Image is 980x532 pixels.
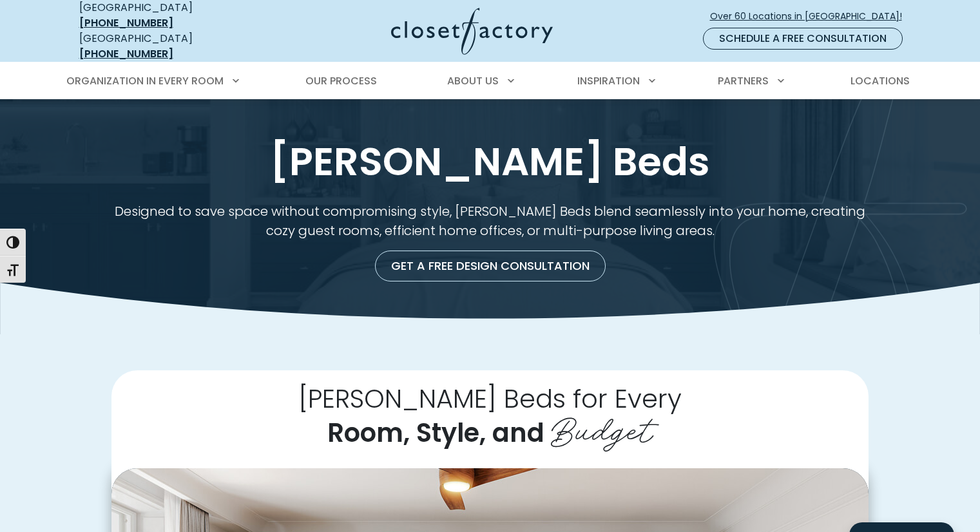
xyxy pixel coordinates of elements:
[305,73,377,88] span: Our Process
[447,73,499,88] span: About Us
[391,8,553,55] img: Closet Factory Logo
[327,415,544,451] span: Room, Style, and
[577,73,640,88] span: Inspiration
[79,15,173,30] a: [PHONE_NUMBER]
[709,5,913,28] a: Over 60 Locations in [GEOGRAPHIC_DATA]!
[375,251,606,281] a: Get a Free Design Consultation
[551,401,653,453] span: Budget
[111,202,869,240] p: Designed to save space without compromising style, [PERSON_NAME] Beds blend seamlessly into your ...
[79,46,173,61] a: [PHONE_NUMBER]
[703,28,903,50] a: Schedule a Free Consultation
[79,31,266,62] div: [GEOGRAPHIC_DATA]
[77,137,904,186] h1: [PERSON_NAME] Beds
[710,10,912,23] span: Over 60 Locations in [GEOGRAPHIC_DATA]!
[66,73,224,88] span: Organization in Every Room
[298,381,682,417] span: [PERSON_NAME] Beds for Every
[850,73,910,88] span: Locations
[718,73,769,88] span: Partners
[57,63,923,99] nav: Primary Menu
